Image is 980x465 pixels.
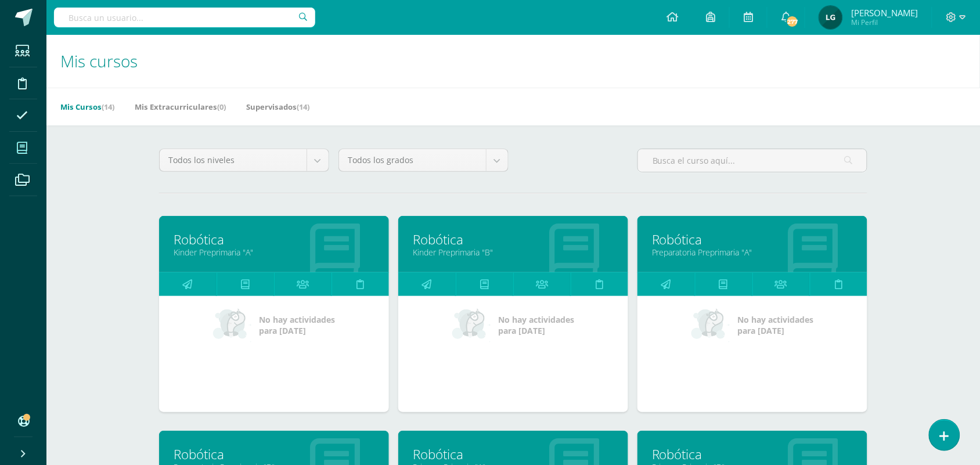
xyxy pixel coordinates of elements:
a: Robótica [174,230,374,248]
a: Robótica [652,230,853,248]
span: No hay actividades para [DATE] [738,314,814,336]
span: Mis cursos [60,50,138,72]
span: (14) [297,102,309,112]
a: Mis Cursos(14) [60,98,114,116]
a: Mis Extracurriculares(0) [135,98,226,116]
span: No hay actividades para [DATE] [260,314,336,336]
span: No hay actividades para [DATE] [499,314,575,336]
a: Kinder Preprimaria "A" [174,247,374,258]
img: no_activities_small.png [691,308,730,343]
a: Robótica [652,445,853,463]
a: Robótica [413,230,614,248]
input: Busca el curso aquí... [638,149,867,172]
img: b18d4c11e185ad35d013124f54388215.png [819,6,842,29]
span: 277 [786,15,799,28]
span: (0) [217,102,226,112]
img: no_activities_small.png [452,308,491,343]
input: Busca un usuario... [54,8,315,27]
span: Mi Perfil [851,17,918,27]
a: Todos los grados [339,149,508,171]
span: (14) [102,102,114,112]
a: Robótica [413,445,614,463]
span: [PERSON_NAME] [851,7,918,19]
a: Preparatoria Preprimaria "A" [652,247,853,258]
a: Supervisados(14) [246,98,309,116]
span: Todos los niveles [168,149,298,171]
img: no_activities_small.png [213,308,251,343]
span: Todos los grados [348,149,477,171]
a: Robótica [174,445,374,463]
a: Kinder Preprimaria "B" [413,247,614,258]
a: Todos los niveles [160,149,329,171]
